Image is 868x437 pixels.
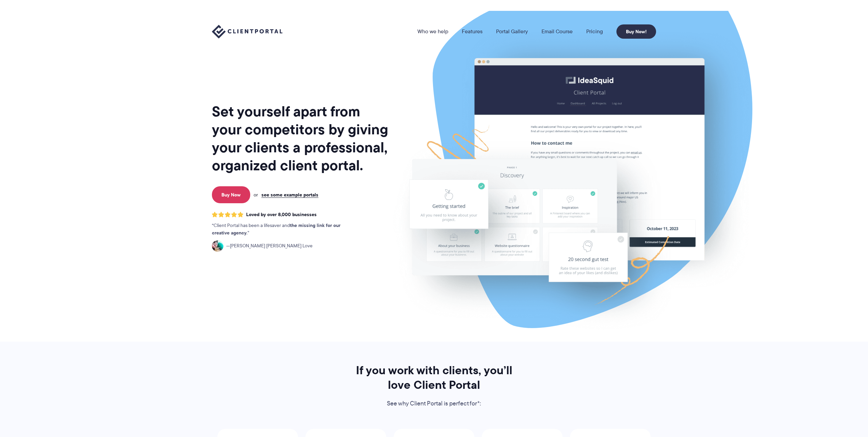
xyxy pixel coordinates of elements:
p: See why Client Portal is perfect for*: [347,399,521,409]
span: Loved by over 8,000 businesses [246,212,317,217]
p: Client Portal has been a lifesaver and . [212,222,354,237]
a: Buy Now! [616,24,656,39]
span: [PERSON_NAME] [PERSON_NAME] Love [226,242,313,250]
a: Email Course [541,29,573,34]
a: Pricing [586,29,603,34]
strong: the missing link for our creative agency [212,222,340,236]
a: Buy Now [212,186,250,203]
span: or [254,192,258,198]
h2: If you work with clients, you’ll love Client Portal [347,363,521,392]
a: Who we help [417,29,448,34]
a: see some example portals [261,192,318,198]
a: Portal Gallery [496,29,528,34]
h1: Set yourself apart from your competitors by giving your clients a professional, organized client ... [212,102,390,174]
a: Features [462,29,482,34]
